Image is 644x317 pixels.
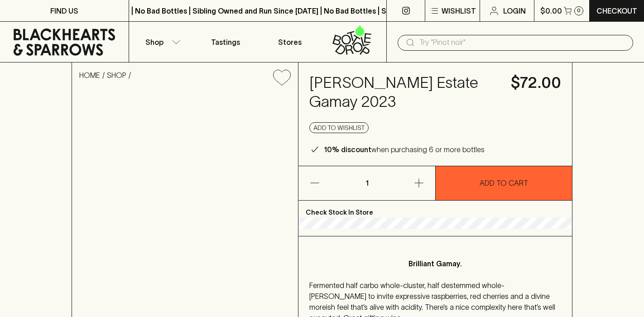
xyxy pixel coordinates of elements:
p: Check Stock In Store [298,201,572,218]
p: when purchasing 6 or more bottles [324,144,485,155]
button: Add to wishlist [269,66,294,89]
h4: [PERSON_NAME] Estate Gamay 2023 [309,73,500,111]
a: SHOP [107,71,126,79]
p: Login [503,5,526,16]
a: HOME [79,71,100,79]
a: Stores [258,22,322,62]
p: 1 [356,166,378,200]
p: Brilliant Gamay. [327,258,543,269]
button: Shop [129,22,193,62]
h4: $72.00 [511,73,561,92]
p: Wishlist [442,5,476,16]
p: ADD TO CART [480,178,528,188]
button: Add to wishlist [309,122,369,133]
p: Tastings [211,37,240,48]
b: 10% discount [324,145,371,154]
p: Shop [145,37,163,48]
p: $0.00 [540,5,562,16]
p: Stores [278,37,302,48]
input: Try "Pinot noir" [419,35,626,50]
a: Tastings [193,22,258,62]
p: Checkout [596,5,637,16]
p: 0 [577,8,581,13]
button: ADD TO CART [436,166,572,200]
p: FIND US [50,5,78,16]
